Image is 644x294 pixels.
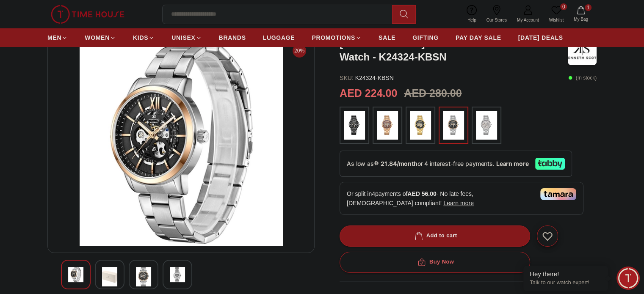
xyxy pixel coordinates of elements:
button: Add to cart [340,225,530,247]
img: ... [344,111,365,140]
span: [DATE] DEALS [518,33,563,42]
img: ... [443,111,464,140]
img: ... [377,111,398,140]
img: Tamara [540,188,576,200]
span: PAY DAY SALE [456,33,501,42]
span: PROMOTIONS [312,33,355,42]
a: WOMEN [85,30,116,45]
span: KIDS [133,33,148,42]
span: Our Stores [483,17,510,23]
a: SALE [379,30,395,45]
a: BRANDS [219,30,246,45]
img: Kenneth Scott Men's Black Dial Automatic Watch - K24324-BBBB [68,267,83,282]
span: 1 [585,4,591,11]
a: [DATE] DEALS [518,30,563,45]
a: UNISEX [171,30,202,45]
span: Learn more [443,200,474,206]
img: Kenneth Scott Men's Black Dial Automatic Watch - K24324-BBBB [136,267,151,286]
p: ( In stock ) [568,74,597,82]
span: Help [464,17,480,23]
div: Buy Now [416,257,454,267]
a: PAY DAY SALE [456,30,501,45]
span: WOMEN [85,33,110,42]
span: My Bag [570,16,591,22]
span: UNISEX [171,33,195,42]
button: 1My Bag [569,4,593,24]
span: My Account [514,17,542,23]
span: BRANDS [219,33,246,42]
a: MEN [47,30,68,45]
a: PROMOTIONS [312,30,362,45]
button: Buy Now [340,252,530,273]
span: AED 56.00 [407,190,436,197]
div: Chat Widget [616,267,640,290]
div: Hey there! [530,270,602,278]
img: Kenneth Scott Men's Black Dial Automatic Watch - K24324-BBBB [170,267,185,282]
img: ... [476,111,497,140]
p: Talk to our watch expert! [530,279,602,286]
img: Kenneth Scott Men's Black Dial Automatic Watch - K24324-BBBB [55,43,307,246]
a: GIFTING [412,30,439,45]
span: SKU : [340,74,354,81]
span: 0 [560,3,567,10]
span: GIFTING [412,33,439,42]
div: Add to cart [413,231,457,241]
img: Kenneth Scott Men's Black Dial Automatic Watch - K24324-BBBB [102,267,117,286]
a: Help [462,3,481,25]
h3: [PERSON_NAME] Men's Blue Dial Automatic Watch - K24324-KBSN [340,37,568,64]
span: 20% [293,44,306,58]
span: SALE [379,33,395,42]
a: Our Stores [481,3,512,25]
img: ... [410,111,431,140]
a: LUGGAGE [263,30,295,45]
img: ... [51,5,124,24]
div: Or split in 4 payments of - No late fees, [DEMOGRAPHIC_DATA] compliant! [340,182,583,215]
a: KIDS [133,30,155,45]
span: LUGGAGE [263,33,295,42]
span: Wishlist [546,17,567,23]
a: 0Wishlist [544,3,569,25]
p: K24324-KBSN [340,74,394,82]
span: MEN [47,33,61,42]
h3: AED 280.00 [404,85,462,102]
h2: AED 224.00 [340,85,397,102]
img: Kenneth Scott Men's Blue Dial Automatic Watch - K24324-KBSN [568,36,597,65]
